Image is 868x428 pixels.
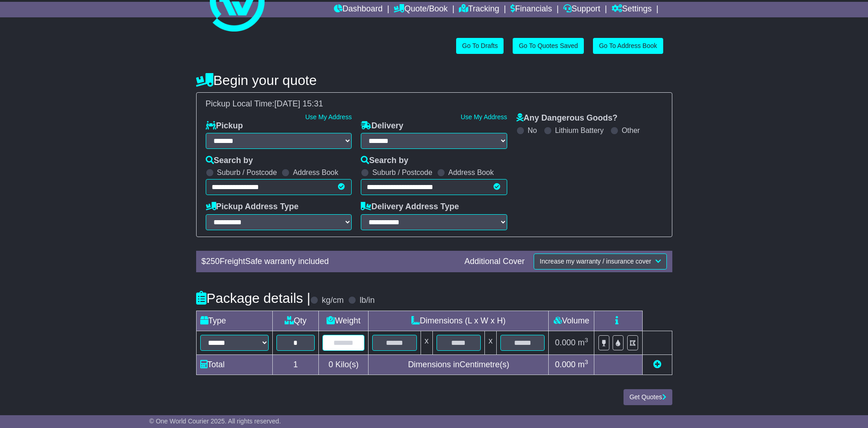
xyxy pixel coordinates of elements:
a: Support [563,2,600,17]
label: Pickup [206,121,243,131]
span: [DATE] 15:31 [275,99,323,108]
a: Tracking [459,2,499,17]
div: Pickup Local Time: [201,99,667,109]
span: 0.000 [555,360,576,369]
td: 1 [272,354,319,375]
span: m [578,360,588,369]
button: Get Quotes [624,389,672,405]
span: 0 [328,360,333,369]
td: Dimensions in Centimetre(s) [369,354,549,375]
span: © One World Courier 2025. All rights reserved. [149,417,281,425]
div: $ FreightSafe warranty included [197,257,460,267]
sup: 3 [585,337,588,343]
label: Search by [361,156,408,166]
td: Weight [319,311,369,331]
label: Suburb / Postcode [372,168,432,177]
label: Address Book [293,168,338,177]
a: Dashboard [334,2,383,17]
span: Increase my warranty / insurance cover [540,258,651,265]
label: Other [622,126,640,135]
label: kg/cm [322,296,343,306]
td: x [485,331,497,354]
a: Financials [510,2,552,17]
sup: 3 [585,359,588,365]
span: 250 [206,257,220,266]
a: Quote/Book [394,2,447,17]
a: Add new item [653,360,661,369]
td: Total [196,354,272,375]
label: Any Dangerous Goods? [516,113,618,123]
td: Qty [272,311,319,331]
label: No [528,126,537,135]
h4: Begin your quote [196,73,672,88]
a: Go To Address Book [593,38,663,54]
span: 0.000 [555,338,576,347]
label: Delivery [361,121,403,131]
td: x [421,331,432,354]
label: Lithium Battery [555,126,604,135]
td: Dimensions (L x W x H) [369,311,549,331]
td: Type [196,311,272,331]
a: Go To Quotes Saved [513,38,584,54]
a: Use My Address [305,113,352,121]
button: Increase my warranty / insurance cover [534,254,666,269]
div: Additional Cover [460,257,529,267]
label: Search by [206,156,253,166]
label: lb/in [359,296,374,306]
span: m [578,338,588,347]
label: Suburb / Postcode [217,168,277,177]
td: Kilo(s) [319,354,369,375]
a: Use My Address [461,113,507,121]
h4: Package details | [196,291,311,306]
label: Address Book [448,168,494,177]
td: Volume [549,311,594,331]
label: Pickup Address Type [206,202,299,212]
a: Settings [612,2,652,17]
a: Go To Drafts [456,38,504,54]
label: Delivery Address Type [361,202,459,212]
